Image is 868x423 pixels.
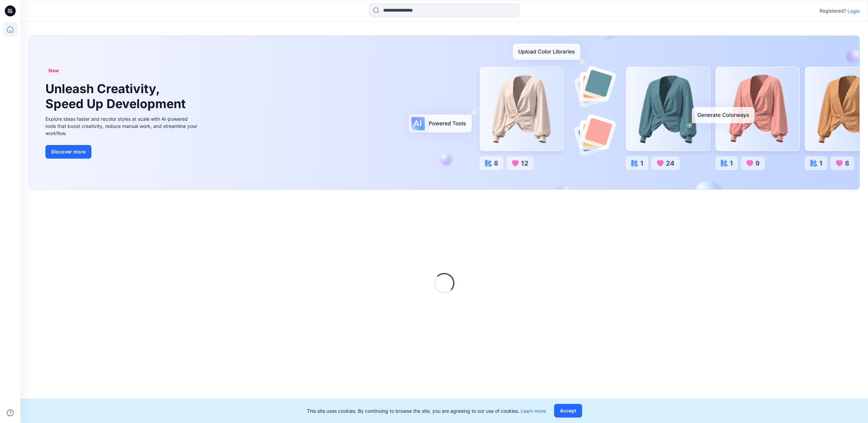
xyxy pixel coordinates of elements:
[45,82,189,111] h1: Unleash Creativity, Speed Up Development
[307,407,546,414] p: This site uses cookies. By continuing to browse the site, you are agreeing to our use of cookies.
[554,404,582,418] button: Accept
[521,408,546,414] a: Learn more
[820,7,846,15] p: Registered?
[45,115,199,137] div: Explore ideas faster and recolor styles at scale with AI-powered tools that boost creativity, red...
[848,8,860,15] p: Login
[45,145,91,159] button: Discover more
[48,67,59,75] span: New
[45,145,199,159] a: Discover more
